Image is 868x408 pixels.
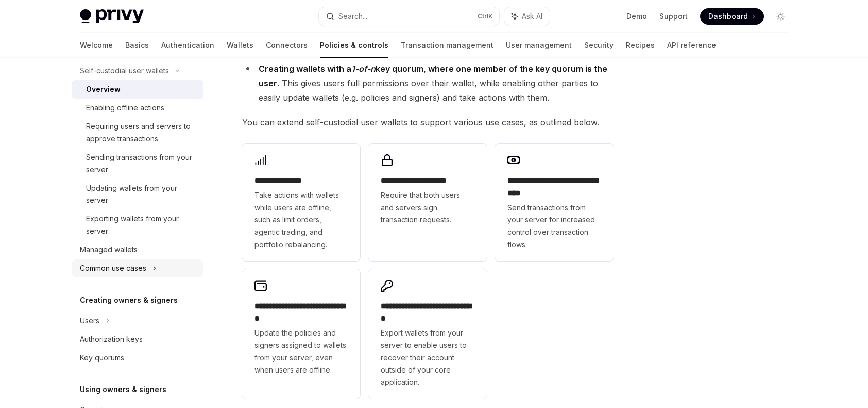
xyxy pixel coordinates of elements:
[86,83,121,96] div: Overview
[667,33,716,58] a: API reference
[86,151,197,176] div: Sending transactions from your server
[80,294,178,306] h5: Creating owners & signers
[659,11,688,22] a: Support
[401,33,493,58] a: Transaction management
[242,115,614,129] span: You can extend self-custodial user wallets to support various use cases, as outlined below.
[72,330,203,348] a: Authorization keys
[700,8,764,25] a: Dashboard
[72,99,203,117] a: Enabling offline actions
[626,11,647,22] a: Demo
[80,244,138,256] div: Managed wallets
[504,7,550,26] button: Ask AI
[338,10,367,23] div: Search...
[772,8,789,25] button: Toggle dark mode
[507,201,601,251] span: Send transactions from your server for increased control over transaction flows.
[506,33,572,58] a: User management
[259,64,607,88] strong: Creating wallets with a key quorum, where one member of the key quorum is the user
[626,33,655,58] a: Recipes
[266,33,308,58] a: Connectors
[80,333,143,345] div: Authorization keys
[584,33,614,58] a: Security
[242,144,361,261] a: **** **** *****Take actions with wallets while users are offline, such as limit orders, agentic t...
[86,120,197,145] div: Requiring users and servers to approve transactions
[86,213,197,237] div: Exporting wallets from your server
[125,33,149,58] a: Basics
[80,33,113,58] a: Welcome
[80,9,144,24] img: light logo
[254,189,348,251] span: Take actions with wallets while users are offline, such as limit orders, agentic trading, and por...
[72,210,203,240] a: Exporting wallets from your server
[381,189,474,226] span: Require that both users and servers sign transaction requests.
[86,102,164,114] div: Enabling offline actions
[72,80,203,99] a: Overview
[319,7,499,26] button: Search...CtrlK
[708,11,748,22] span: Dashboard
[72,240,203,259] a: Managed wallets
[80,262,146,274] div: Common use cases
[72,348,203,367] a: Key quorums
[254,327,348,376] span: Update the policies and signers assigned to wallets from your server, even when users are offline.
[80,383,166,396] h5: Using owners & signers
[320,33,388,58] a: Policies & controls
[72,117,203,148] a: Requiring users and servers to approve transactions
[161,33,214,58] a: Authentication
[72,148,203,179] a: Sending transactions from your server
[80,351,124,364] div: Key quorums
[80,314,99,327] div: Users
[72,179,203,210] a: Updating wallets from your server
[242,62,614,105] li: . This gives users full permissions over their wallet, while enabling other parties to easily upd...
[381,327,474,388] span: Export wallets from your server to enable users to recover their account outside of your core app...
[227,33,253,58] a: Wallets
[351,64,376,74] em: 1-of-n
[478,12,493,21] span: Ctrl K
[522,11,542,22] span: Ask AI
[86,182,197,207] div: Updating wallets from your server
